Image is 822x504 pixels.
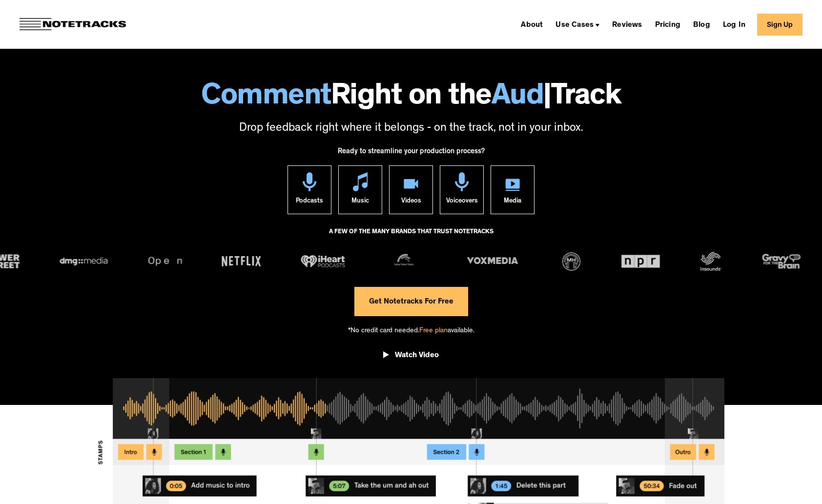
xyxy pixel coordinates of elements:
[348,316,474,344] div: *No credit card needed. available.
[757,14,802,36] a: Sign Up
[395,351,439,361] div: Watch Video
[446,191,478,214] div: Voiceovers
[351,191,369,214] div: Music
[10,121,812,137] p: Drop feedback right where it belongs - on the track, not in your inbox.
[419,327,448,335] span: Free plan
[552,17,603,32] div: Use Cases
[517,17,547,32] a: About
[288,165,331,214] a: Podcasts
[608,17,646,32] a: Reviews
[504,191,521,214] div: Media
[689,17,714,32] a: Blog
[10,83,812,113] h1: Right on the Track
[440,165,484,214] a: Voiceovers
[296,191,323,214] div: Podcasts
[338,142,485,165] div: Ready to streamline your production process?
[201,83,331,113] span: Comment
[492,83,544,113] span: Aud
[719,17,749,32] a: Log In
[329,224,493,250] div: A FEW OF THE MANY BRANDS THAT TRUST NOTETRACKS
[491,165,534,214] a: Media
[543,83,551,113] span: |
[401,191,421,214] div: Videos
[338,165,382,214] a: Music
[555,21,594,29] div: Use Cases
[651,17,684,32] a: Pricing
[383,343,439,371] a: open lightbox
[354,287,468,316] a: Get Notetracks For Free
[389,165,433,214] a: Videos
